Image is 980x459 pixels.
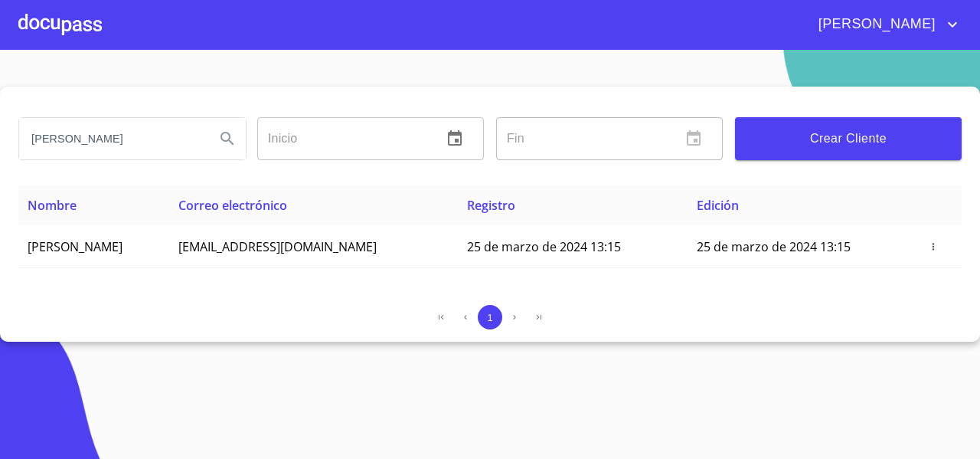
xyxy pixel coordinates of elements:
button: 1 [478,305,502,329]
button: Search [209,120,246,157]
button: Crear Cliente [735,117,962,160]
span: 25 de marzo de 2024 13:15 [467,238,621,255]
span: [EMAIL_ADDRESS][DOMAIN_NAME] [178,238,377,255]
span: 25 de marzo de 2024 13:15 [697,238,851,255]
span: Crear Cliente [747,128,949,149]
span: [PERSON_NAME] [807,12,943,37]
span: Edición [697,197,739,214]
button: account of current user [807,12,962,37]
input: search [19,118,203,159]
span: 1 [487,312,492,323]
span: Registro [467,197,515,214]
span: Correo electrónico [178,197,287,214]
span: [PERSON_NAME] [28,238,122,255]
span: Nombre [28,197,77,214]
